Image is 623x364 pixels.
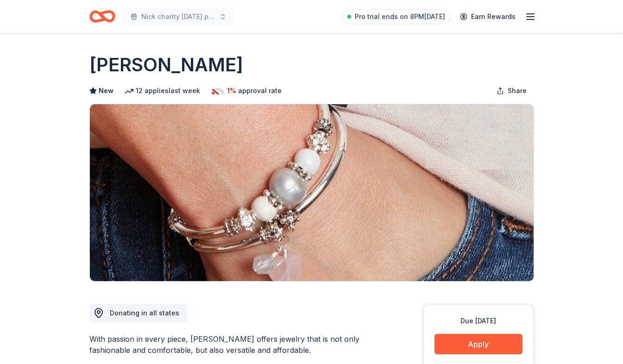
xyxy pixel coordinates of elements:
span: Nick charity [DATE] party [141,11,215,22]
span: approval rate [238,85,282,96]
a: Pro trial ends on 8PM[DATE] [342,9,451,24]
span: Donating in all states [110,309,179,317]
button: Apply [434,334,522,354]
span: Pro trial ends on 8PM[DATE] [355,11,445,22]
button: Share [489,82,534,100]
span: 1% [227,85,236,96]
h1: [PERSON_NAME] [89,52,243,78]
div: 12 applies last week [125,85,200,96]
div: Due [DATE] [434,315,522,326]
span: Share [508,85,527,96]
a: Earn Rewards [454,8,521,25]
span: New [99,85,113,96]
div: With passion in every piece, [PERSON_NAME] offers jewelry that is not only fashionable and comfor... [89,333,378,356]
button: Nick charity [DATE] party [123,7,234,26]
img: Image for Lizzy James [90,104,534,281]
a: Home [89,6,115,27]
